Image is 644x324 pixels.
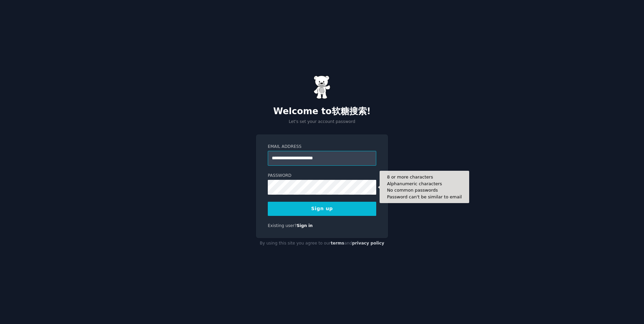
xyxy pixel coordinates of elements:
[268,144,376,150] label: Email Address
[268,202,376,216] button: Sign up
[331,241,344,246] a: terms
[297,223,313,228] a: Sign in
[256,106,388,117] h2: Welcome to !
[256,238,388,249] div: By using this site you agree to our and
[314,75,330,99] img: Gummy Bear
[268,173,376,179] label: Password
[352,241,384,246] a: privacy policy
[332,106,367,116] font: 软糖搜索
[268,223,297,228] span: Existing user?
[256,119,388,125] p: Let's set your account password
